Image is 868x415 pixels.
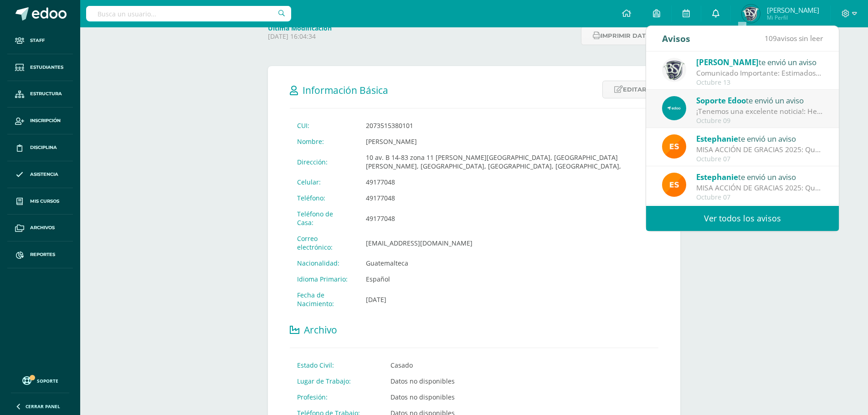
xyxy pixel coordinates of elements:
[696,144,823,155] div: MISA ACCIÓN DE GRACIAS 2025: Queridas Familias BSJ, un gusto saludarles. Mañana tendremos una San...
[30,90,62,97] span: Estructura
[30,64,63,71] span: Estudiantes
[765,33,777,43] span: 109
[359,287,658,312] td: [DATE]
[290,149,359,174] td: Dirección:
[30,117,61,124] span: Inscripción
[268,24,575,32] h4: Última Modificación
[662,134,686,159] img: 4ba0fbdb24318f1bbd103ebd070f4524.png
[696,95,746,106] span: Soporte Edoo
[303,84,388,97] span: Información Básica
[290,206,359,231] td: Teléfono de Casa:
[30,198,59,205] span: Mis cursos
[602,81,658,98] a: Editar
[30,251,55,258] span: Reportes
[359,118,658,133] td: 2073515380101
[290,373,383,389] td: Lugar de Trabajo:
[662,96,686,120] img: 544892825c0ef607e0100ea1c1606ec1.png
[696,183,823,193] div: MISA ACCIÓN DE GRACIAS 2025: Queridas Familias BSJ, un gusto saludarles. Mañana tendremos una San...
[383,373,462,389] td: Datos no disponibles
[696,155,823,163] div: Octubre 07
[662,58,686,82] img: 9b923b7a5257eca232f958b02ed92d0f.png
[767,14,819,21] span: Mi Perfil
[662,173,686,197] img: 4ba0fbdb24318f1bbd103ebd070f4524.png
[290,255,359,271] td: Nacionalidad:
[696,133,823,144] div: te envió un aviso
[696,68,823,78] div: Comunicado Importante: Estimados padres de familia, revisar imagen adjunta.
[30,37,45,44] span: Staff
[696,133,738,144] span: Estephanie
[767,5,819,15] span: [PERSON_NAME]
[696,117,823,125] div: Octubre 09
[696,79,823,87] div: Octubre 13
[359,206,658,231] td: 49177048
[359,190,658,206] td: 49177048
[290,357,383,373] td: Estado Civil:
[30,171,58,178] span: Asistencia
[26,403,60,410] span: Cerrar panel
[268,32,575,41] p: [DATE] 16:04:34
[7,134,73,161] a: Disciplina
[646,206,839,231] a: Ver todos los avisos
[7,27,73,54] a: Staff
[359,133,658,149] td: [PERSON_NAME]
[30,144,57,151] span: Disciplina
[662,26,690,51] div: Avisos
[290,118,359,133] td: CUI:
[290,389,383,405] td: Profesión:
[581,26,666,45] button: Imprimir datos
[696,172,738,182] span: Estephanie
[383,389,462,405] td: Datos no disponibles
[696,171,823,183] div: te envió un aviso
[696,57,759,67] span: [PERSON_NAME]
[7,215,73,241] a: Archivos
[742,5,760,23] img: d5c8d16448259731d9230e5ecd375886.png
[696,194,823,201] div: Octubre 07
[7,108,73,134] a: Inscripción
[359,149,658,174] td: 10 av. B 14-83 zona 11 [PERSON_NAME][GEOGRAPHIC_DATA], [GEOGRAPHIC_DATA][PERSON_NAME], [GEOGRAPHI...
[383,357,462,373] td: Casado
[7,81,73,108] a: Estructura
[37,378,58,384] span: Soporte
[290,190,359,206] td: Teléfono:
[290,231,359,255] td: Correo electrónico:
[765,33,823,43] span: avisos sin leer
[7,54,73,81] a: Estudiantes
[290,133,359,149] td: Nombre:
[7,188,73,215] a: Mis cursos
[304,323,337,336] span: Archivo
[696,106,823,117] div: ¡Tenemos una excelente noticia!: Hemos lanzado Edoo Finance, el nuevo módulo que facilita los cob...
[290,287,359,312] td: Fecha de Nacimiento:
[696,94,823,106] div: te envió un aviso
[30,224,55,231] span: Archivos
[290,271,359,287] td: Idioma Primario:
[359,231,658,255] td: [EMAIL_ADDRESS][DOMAIN_NAME]
[359,255,658,271] td: Guatemalteca
[359,174,658,190] td: 49177048
[7,161,73,188] a: Asistencia
[7,241,73,268] a: Reportes
[290,174,359,190] td: Celular:
[86,6,291,21] input: Busca un usuario...
[696,56,823,68] div: te envió un aviso
[11,374,69,386] a: Soporte
[359,271,658,287] td: Español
